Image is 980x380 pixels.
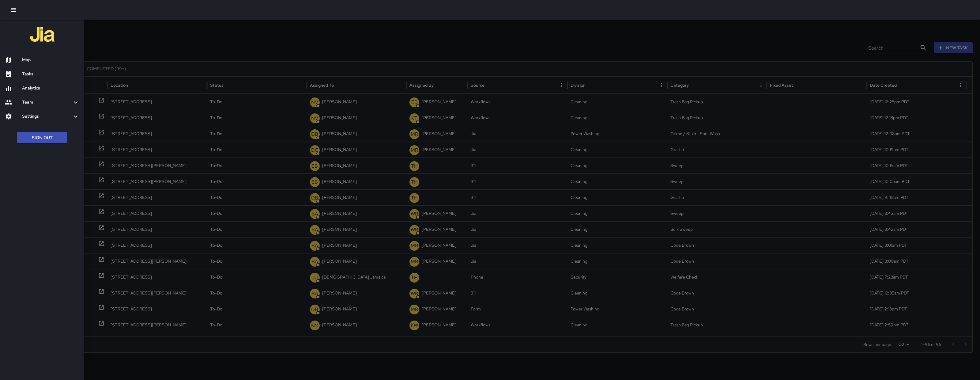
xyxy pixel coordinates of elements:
[30,22,55,47] img: jia-logo
[22,113,72,120] h6: Settings
[22,71,79,78] h6: Tasks
[22,85,79,92] h6: Analytics
[22,99,72,106] h6: Team
[22,57,79,63] h6: Map
[17,132,67,143] button: Sign Out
